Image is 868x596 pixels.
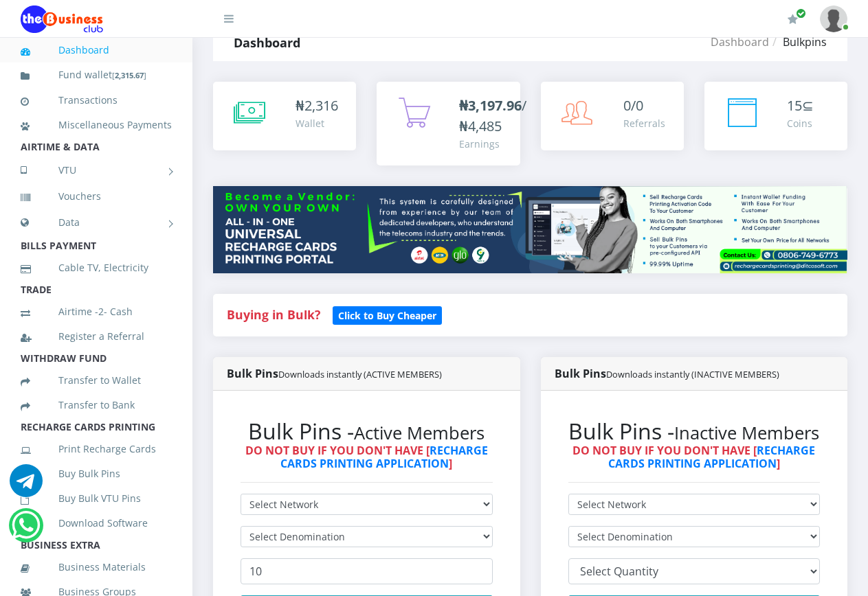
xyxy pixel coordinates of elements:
[241,558,493,584] input: Enter Quantity
[21,483,172,514] a: Buy Bulk VTU Pins
[787,95,814,116] div: ⊆
[21,153,172,187] a: VTU
[568,418,821,444] h2: Bulk Pins -
[623,116,665,130] div: Referrals
[608,443,816,471] a: RECHARGE CARDS PRINTING APPLICATION
[21,321,172,352] a: Register a Referral
[21,458,172,490] a: Buy Bulk Pins
[21,551,172,583] a: Business Materials
[213,186,847,273] img: multitenant_rcp.png
[115,70,144,80] b: 2,315.67
[377,82,520,165] a: ₦3,197.96/₦4,485 Earnings
[787,116,814,130] div: Coins
[674,421,819,445] small: Inactive Members
[333,306,442,323] a: Click to Buy Cheaper
[459,96,522,115] b: ₦3,197.96
[296,116,338,130] div: Wallet
[278,368,442,380] small: Downloads instantly (ACTIVE MEMBERS)
[21,34,172,66] a: Dashboard
[227,366,442,381] strong: Bulk Pins
[787,96,802,115] span: 15
[623,96,643,115] span: 0/0
[338,309,436,322] b: Click to Buy Cheaper
[21,296,172,328] a: Airtime -2- Cash
[21,109,172,141] a: Miscellaneous Payments
[21,507,172,539] a: Download Software
[12,519,40,542] a: Chat for support
[459,96,526,135] span: /₦4,485
[213,82,356,150] a: ₦2,316 Wallet
[21,59,172,91] a: Fund wallet[2,315.67]
[241,418,493,444] h2: Bulk Pins -
[21,433,172,465] a: Print Recharge Cards
[245,443,488,471] strong: DO NOT BUY IF YOU DON'T HAVE [ ]
[21,181,172,212] a: Vouchers
[606,368,779,380] small: Downloads instantly (INACTIVE MEMBERS)
[112,70,146,80] small: [ ]
[234,34,300,51] strong: Dashboard
[21,365,172,396] a: Transfer to Wallet
[227,306,320,323] strong: Buying in Bulk?
[711,34,769,49] a: Dashboard
[354,421,485,445] small: Active Members
[788,14,798,25] i: Renew/Upgrade Subscription
[21,84,172,116] a: Transactions
[21,389,172,421] a: Transfer to Bank
[21,5,103,33] img: Logo
[796,8,806,19] span: Renew/Upgrade Subscription
[10,474,43,497] a: Chat for support
[296,95,338,116] div: ₦
[459,137,526,151] div: Earnings
[21,205,172,240] a: Data
[541,82,684,150] a: 0/0 Referrals
[572,443,815,471] strong: DO NOT BUY IF YOU DON'T HAVE [ ]
[820,5,847,32] img: User
[769,34,827,50] li: Bulkpins
[280,443,488,471] a: RECHARGE CARDS PRINTING APPLICATION
[304,96,338,115] span: 2,316
[555,366,779,381] strong: Bulk Pins
[21,252,172,284] a: Cable TV, Electricity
